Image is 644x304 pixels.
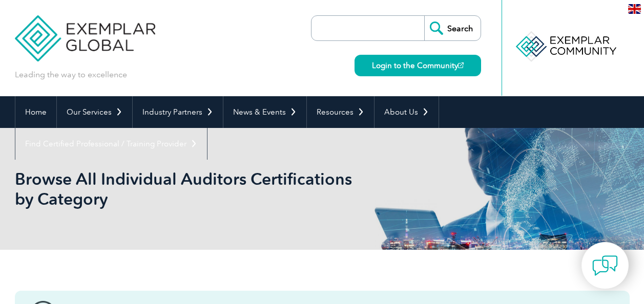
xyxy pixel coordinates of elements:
a: News & Events [223,96,306,128]
a: Login to the Community [355,55,481,76]
p: Leading the way to excellence [15,69,127,80]
img: open_square.png [458,62,464,68]
a: Resources [307,96,374,128]
img: contact-chat.png [592,253,618,278]
h1: Browse All Individual Auditors Certifications by Category [15,169,408,209]
a: Find Certified Professional / Training Provider [15,128,207,160]
img: en [628,4,641,14]
a: Industry Partners [133,96,223,128]
input: Search [424,16,481,40]
a: About Us [375,96,439,128]
a: Home [15,96,56,128]
a: Our Services [57,96,132,128]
